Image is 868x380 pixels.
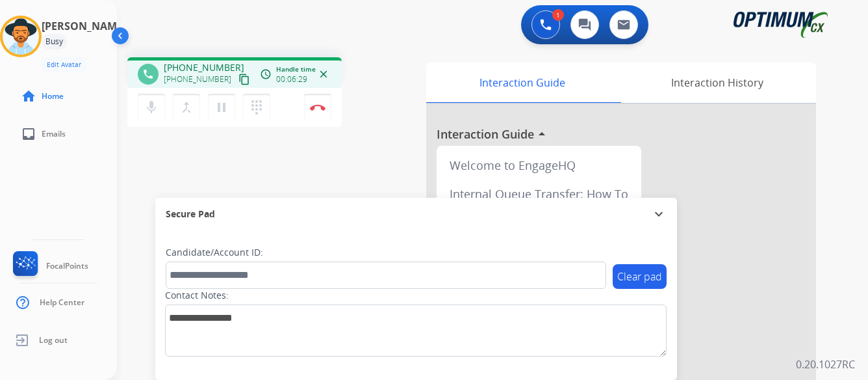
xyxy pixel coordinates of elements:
[214,100,229,115] mat-icon: pause
[442,180,636,208] div: Internal Queue Transfer: How To
[165,289,229,302] label: Contact Notes:
[426,62,618,103] div: Interaction Guide
[21,88,36,104] mat-icon: home
[42,18,126,34] h3: [PERSON_NAME]
[238,74,250,85] mat-icon: content_copy
[166,246,263,259] label: Candidate/Account ID:
[42,34,67,49] div: Busy
[164,74,231,85] span: [PHONE_NUMBER]
[144,100,159,115] mat-icon: mic
[10,251,88,281] a: FocalPoints
[618,62,816,103] div: Interaction History
[142,68,154,80] mat-icon: phone
[796,357,855,372] p: 0.20.1027RC
[249,100,264,115] mat-icon: dialpad
[179,100,194,115] mat-icon: merge_type
[3,18,39,55] img: avatar
[164,61,244,74] span: [PHONE_NUMBER]
[166,208,215,221] span: Secure Pad
[39,335,68,346] span: Log out
[42,57,86,72] button: Edit Avatar
[276,64,316,74] span: Handle time
[276,74,307,85] span: 00:06:29
[318,68,329,80] mat-icon: close
[442,151,636,180] div: Welcome to EngageHQ
[42,91,64,102] span: Home
[21,126,36,142] mat-icon: inbox
[46,261,88,271] span: FocalPoints
[613,264,667,289] button: Clear pad
[310,104,325,111] img: control
[42,129,66,139] span: Emails
[552,9,564,21] div: 1
[651,206,667,222] mat-icon: expand_more
[260,68,272,80] mat-icon: access_time
[40,297,84,308] span: Help Center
